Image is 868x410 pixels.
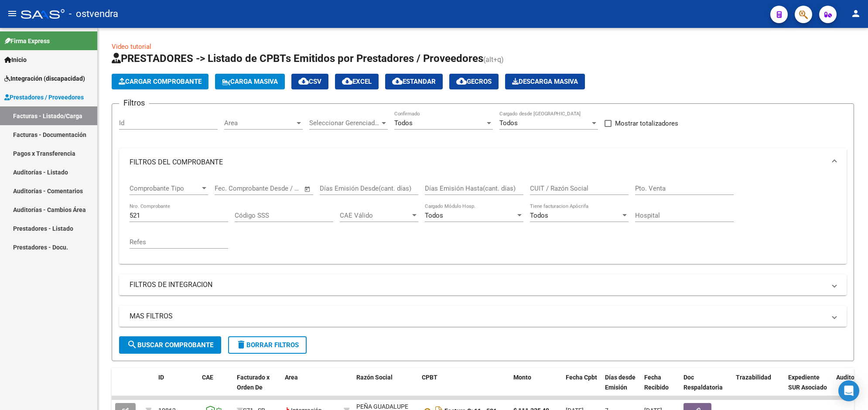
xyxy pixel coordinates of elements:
[236,341,299,349] span: Borrar Filtros
[505,74,585,89] app-download-masive: Descarga masiva de comprobantes (adjuntos)
[130,184,200,192] span: Comprobante Tipo
[605,374,636,391] span: Días desde Emisión
[644,374,669,391] span: Fecha Recibido
[392,78,436,85] span: Estandar
[836,374,862,381] span: Auditoria
[641,368,680,407] datatable-header-cell: Fecha Recibido
[112,74,208,89] button: Cargar Comprobante
[342,78,372,85] span: EXCEL
[615,118,678,129] span: Mostrar totalizadores
[851,8,861,19] mat-icon: person
[119,306,847,327] mat-expansion-panel-header: MAS FILTROS
[512,78,578,85] span: Descarga Masiva
[562,368,601,407] datatable-header-cell: Fecha Cpbt
[736,374,771,381] span: Trazabilidad
[566,374,597,381] span: Fecha Cpbt
[4,55,27,65] span: Inicio
[340,212,410,219] span: CAE Válido
[456,76,467,86] mat-icon: cloud_download
[69,4,118,24] span: - ostvendra
[202,374,213,381] span: CAE
[130,280,826,290] mat-panel-title: FILTROS DE INTEGRACION
[418,368,510,407] datatable-header-cell: CPBT
[291,74,328,89] button: CSV
[785,368,833,407] datatable-header-cell: Expediente SUR Asociado
[222,78,278,85] span: Carga Masiva
[237,374,270,391] span: Facturado x Orden De
[788,374,827,391] span: Expediente SUR Asociado
[4,92,84,102] span: Prestadores / Proveedores
[385,74,443,89] button: Estandar
[298,76,309,86] mat-icon: cloud_download
[499,119,518,127] span: Todos
[130,311,826,321] mat-panel-title: MAS FILTROS
[510,368,562,407] datatable-header-cell: Monto
[353,368,418,407] datatable-header-cell: Razón Social
[449,74,499,89] button: Gecros
[198,368,233,407] datatable-header-cell: CAE
[215,74,285,89] button: Carga Masiva
[233,368,281,407] datatable-header-cell: Facturado x Orden De
[505,74,585,89] button: Descarga Masiva
[119,97,149,109] h3: Filtros
[530,212,548,219] span: Todos
[236,339,246,350] mat-icon: delete
[425,212,443,219] span: Todos
[342,76,352,86] mat-icon: cloud_download
[130,157,826,167] mat-panel-title: FILTROS DEL COMPROBANTE
[309,119,380,127] span: Seleccionar Gerenciador
[335,74,379,89] button: EXCEL
[601,368,641,407] datatable-header-cell: Días desde Emisión
[155,368,198,407] datatable-header-cell: ID
[483,55,504,64] span: (alt+q)
[112,52,483,65] span: PRESTADORES -> Listado de CPBTs Emitidos por Prestadores / Proveedores
[683,374,723,391] span: Doc Respaldatoria
[281,368,340,407] datatable-header-cell: Area
[224,119,295,127] span: Area
[119,274,847,295] mat-expansion-panel-header: FILTROS DE INTEGRACION
[285,374,298,381] span: Area
[456,78,492,85] span: Gecros
[119,78,202,85] span: Cargar Comprobante
[228,336,307,354] button: Borrar Filtros
[127,341,213,349] span: Buscar Comprobante
[112,43,151,51] a: Video tutorial
[119,336,221,354] button: Buscar Comprobante
[838,380,859,401] div: Open Intercom Messenger
[392,76,403,86] mat-icon: cloud_download
[356,374,393,381] span: Razón Social
[4,36,50,46] span: Firma Express
[119,148,847,176] mat-expansion-panel-header: FILTROS DEL COMPROBANTE
[7,8,17,19] mat-icon: menu
[680,368,732,407] datatable-header-cell: Doc Respaldatoria
[127,339,137,350] mat-icon: search
[732,368,785,407] datatable-header-cell: Trazabilidad
[258,184,300,192] input: Fecha fin
[4,74,85,83] span: Integración (discapacidad)
[158,374,164,381] span: ID
[119,176,847,264] div: FILTROS DEL COMPROBANTE
[215,184,250,192] input: Fecha inicio
[422,374,437,381] span: CPBT
[513,374,531,381] span: Monto
[298,78,321,85] span: CSV
[394,119,413,127] span: Todos
[303,184,313,194] button: Open calendar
